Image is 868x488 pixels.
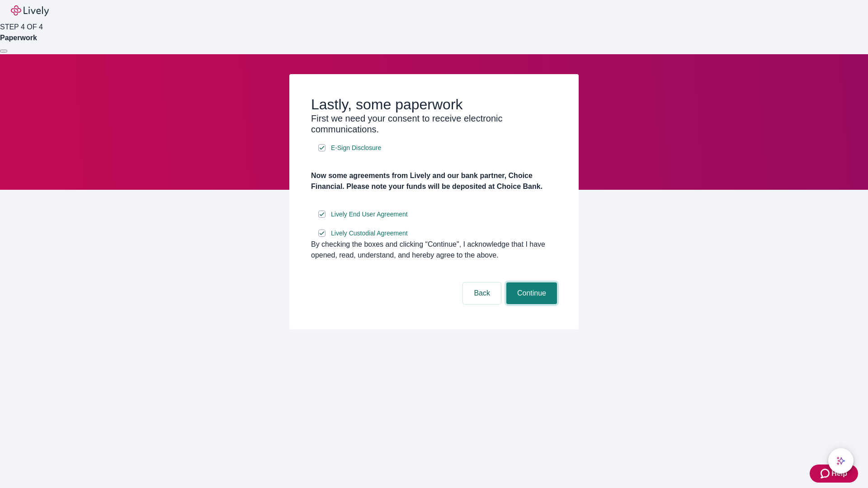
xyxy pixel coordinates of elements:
[329,142,383,154] a: e-sign disclosure document
[329,209,410,220] a: e-sign disclosure document
[331,143,381,153] span: E-Sign Disclosure
[311,113,557,135] h3: First we need your consent to receive electronic communications.
[463,282,501,304] button: Back
[329,228,410,239] a: e-sign disclosure document
[831,468,847,479] span: Help
[810,465,858,483] button: Zendesk support iconHelp
[506,282,557,304] button: Continue
[828,448,854,474] button: chat
[311,96,557,113] h2: Lastly, some paperwork
[11,5,49,16] img: Lively
[331,229,408,238] span: Lively Custodial Agreement
[836,456,845,465] svg: Lively AI Assistant
[311,239,557,261] div: By checking the boxes and clicking “Continue", I acknowledge that I have opened, read, understand...
[311,170,557,192] h4: Now some agreements from Lively and our bank partner, Choice Financial. Please note your funds wi...
[821,468,831,479] svg: Zendesk support icon
[331,210,408,219] span: Lively End User Agreement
